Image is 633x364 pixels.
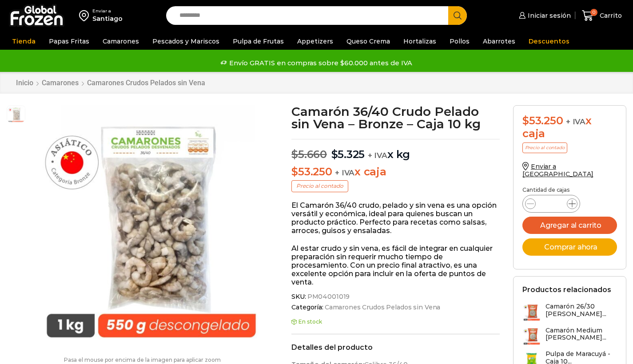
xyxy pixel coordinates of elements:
a: Camarón 26/30 [PERSON_NAME]... [522,303,617,322]
span: Camaron 36/40 RPD Bronze [7,106,25,123]
p: Al estar crudo y sin vena, es fácil de integrar en cualquier preparación sin requerir mucho tiemp... [291,244,500,287]
a: Inicio [16,79,34,87]
span: 0 [590,9,597,16]
span: $ [331,148,338,161]
span: + IVA [368,151,387,160]
span: Categoría: [291,304,500,311]
a: Enviar a [GEOGRAPHIC_DATA] [522,162,593,178]
button: Agregar al carrito [522,217,617,234]
span: + IVA [566,117,585,126]
a: Camarones [98,33,143,50]
nav: Breadcrumb [16,79,206,87]
div: Santiago [92,14,123,23]
a: Hortalizas [399,33,441,50]
h3: Camarón 26/30 [PERSON_NAME]... [545,303,617,318]
a: Tienda [8,33,40,50]
div: Enviar a [92,8,123,14]
a: Camarones Crudos Pelados sin Vena [323,304,440,311]
a: Camarón Medium [PERSON_NAME]... [522,327,617,346]
span: $ [291,148,298,161]
p: Precio al contado [291,180,348,192]
span: Carrito [597,11,622,20]
span: PM04001019 [306,293,350,301]
p: Cantidad de cajas [522,187,617,193]
a: Camarones Crudos Pelados sin Vena [87,79,206,87]
bdi: 53.250 [522,114,563,127]
h3: Camarón Medium [PERSON_NAME]... [545,327,617,342]
a: Camarones [41,79,79,87]
a: Pulpa de Frutas [228,33,288,50]
a: Papas Fritas [44,33,94,50]
img: Camaron 36/40 RPD Bronze [30,105,273,348]
div: x caja [522,115,617,140]
a: Pollos [445,33,474,50]
p: Precio al contado [522,142,567,153]
h2: Productos relacionados [522,285,611,294]
a: Descuentos [524,33,574,50]
a: Appetizers [293,33,338,50]
span: Iniciar sesión [526,11,571,20]
input: Product quantity [543,198,560,210]
bdi: 5.660 [291,148,327,161]
button: Comprar ahora [522,238,617,256]
button: Search button [448,6,467,25]
a: 0 Carrito [580,5,624,26]
div: 1 / 3 [30,105,273,348]
img: address-field-icon.svg [79,8,92,23]
bdi: 5.325 [331,148,365,161]
a: Pescados y Mariscos [148,33,224,50]
span: SKU: [291,293,500,301]
span: $ [522,114,529,127]
a: Queso Crema [342,33,394,50]
p: x kg [291,139,500,161]
p: Pasa el mouse por encima de la imagen para aplicar zoom [7,357,278,363]
p: El Camarón 36/40 crudo, pelado y sin vena es una opción versátil y económica, ideal para quienes ... [291,201,500,235]
a: Abarrotes [478,33,520,50]
p: x caja [291,166,500,178]
bdi: 53.250 [291,165,332,178]
a: Iniciar sesión [517,7,571,24]
span: + IVA [335,168,354,177]
h1: Camarón 36/40 Crudo Pelado sin Vena – Bronze – Caja 10 kg [291,105,500,130]
p: En stock [291,319,500,325]
h2: Detalles del producto [291,343,500,352]
span: $ [291,165,298,178]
